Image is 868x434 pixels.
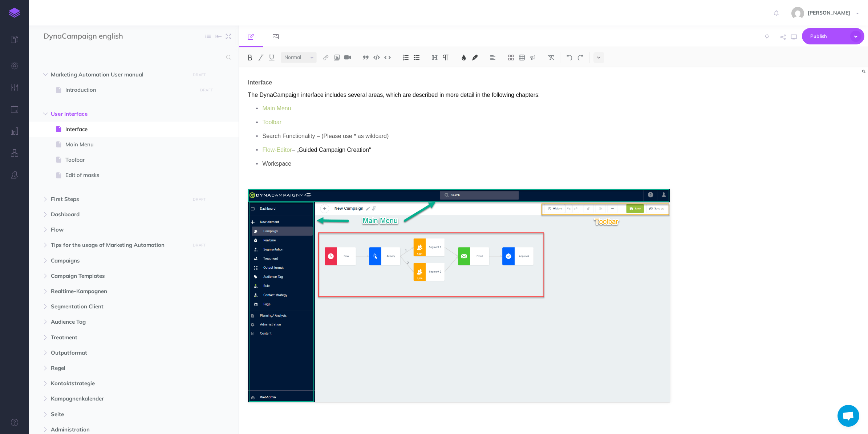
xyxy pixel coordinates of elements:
small: DRAFT [193,72,206,77]
span: Flow [51,225,186,234]
span: Marketing Automation User manual [51,70,186,79]
span: Interface [65,125,195,134]
span: Main Menu [65,140,195,149]
img: Ordered list button [402,55,409,60]
p: The DynaCampaign interface includes several areas, which are described in more detail in the foll... [248,91,670,99]
span: Kampagnenkalender [51,394,186,403]
span: Tips for the usage of Marketing Automation [51,241,186,249]
img: Clear styles button [548,55,554,60]
span: Realtime-Kampagnen [51,287,186,296]
span: Administration [51,425,186,434]
button: DRAFT [197,86,215,94]
img: Undo [566,55,573,60]
img: 7a7da18f02460fc3b630f9ef2d4b6b32.jpg [791,7,804,20]
span: First Steps [51,195,186,204]
div: Open chat [837,405,859,427]
img: Add image button [333,55,340,60]
img: Create table button [519,55,525,60]
span: Interface [248,79,272,86]
input: Search [44,51,222,64]
span: Workspace [263,161,292,167]
span: User Interface [51,110,186,118]
img: Unordered list button [413,55,420,60]
a: Flow-Editor [263,147,292,153]
img: Blockquote button [362,55,369,60]
img: Italic button [257,55,264,60]
span: Audience Tag [51,317,186,326]
span: Edit of masks [65,171,195,179]
span: Toolbar [65,155,195,164]
span: Outputformat [51,348,186,357]
small: DRAFT [193,243,206,248]
small: DRAFT [193,197,206,202]
button: DRAFT [190,71,208,79]
img: Code block button [373,55,380,60]
button: DRAFT [190,241,208,249]
img: Text color button [461,55,467,60]
span: – „Guided Campaign Creation“ [292,147,371,153]
span: Segmentation Client [51,302,186,311]
small: DRAFT [200,88,213,92]
span: Kontaktstrategie [51,379,186,388]
span: Publish [810,31,847,42]
button: Publish [802,28,864,44]
span: Introduction [65,86,195,94]
span: Campaign Templates [51,272,186,280]
img: Callout dropdown menu button [530,55,536,60]
button: DRAFT [190,195,208,204]
img: Inline code button [384,55,391,60]
input: Documentation Name [44,31,129,42]
img: Underline button [268,55,275,60]
img: Add video button [344,55,351,60]
img: Link button [323,55,329,60]
img: logo-mark.svg [9,8,20,18]
img: Bold button [247,55,253,60]
span: Regel [51,364,186,372]
span: Main Menu [263,105,291,111]
span: Dashboard [51,210,186,219]
span: Search Functionality – (Please use * as wildcard) [263,133,389,139]
img: Headings dropdown button [431,55,438,60]
span: [PERSON_NAME] [804,9,854,16]
img: WjKpLahpQrTHvwJkvCm0.png [248,189,670,402]
span: Campaigns [51,256,186,265]
img: Paragraph button [442,55,449,60]
span: Treatment [51,333,186,342]
img: Alignment dropdown menu button [490,55,496,60]
img: Text background color button [471,55,478,60]
span: Seite [51,410,186,419]
a: Toolbar [263,119,281,125]
img: Redo [577,55,584,60]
